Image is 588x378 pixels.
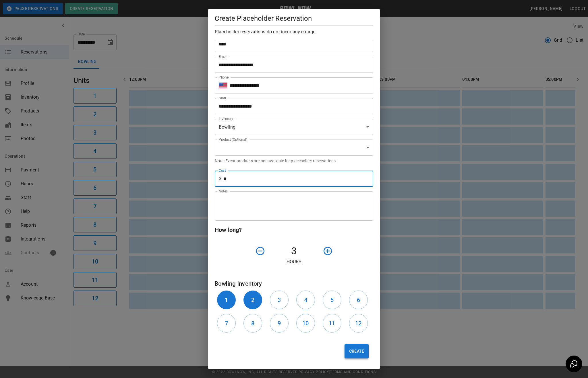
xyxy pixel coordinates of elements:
[215,140,373,156] div: ​
[296,291,315,309] button: 4
[270,291,289,309] button: 3
[268,245,320,257] h4: 3
[217,291,236,309] button: 1
[219,81,227,90] button: Select country
[302,319,309,328] h6: 10
[278,295,281,305] h6: 3
[215,28,373,36] h6: Placeholder reservations do not incur any charge
[329,319,335,328] h6: 11
[270,314,289,333] button: 9
[215,119,373,135] div: Bowling
[345,344,369,358] button: Create
[215,225,373,234] h6: How long?
[349,314,368,333] button: 12
[251,319,254,328] h6: 8
[225,319,228,328] h6: 7
[225,295,228,305] h6: 1
[330,295,334,305] h6: 5
[243,314,262,333] button: 8
[323,314,341,333] button: 11
[215,279,373,288] h6: Bowling Inventory
[357,295,360,305] h6: 6
[296,314,315,333] button: 10
[251,295,254,305] h6: 2
[215,258,373,265] p: Hours
[215,158,373,164] p: Note: Event products are not available for placeholder reservations
[219,175,221,182] p: $
[243,291,262,309] button: 2
[219,75,229,80] label: Phone
[349,291,368,309] button: 6
[355,319,361,328] h6: 12
[217,314,236,333] button: 7
[304,295,307,305] h6: 4
[323,291,341,309] button: 5
[215,14,373,23] h5: Create Placeholder Reservation
[278,319,281,328] h6: 9
[219,96,226,100] label: Start
[215,98,369,114] input: Choose date, selected date is Oct 18, 2025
